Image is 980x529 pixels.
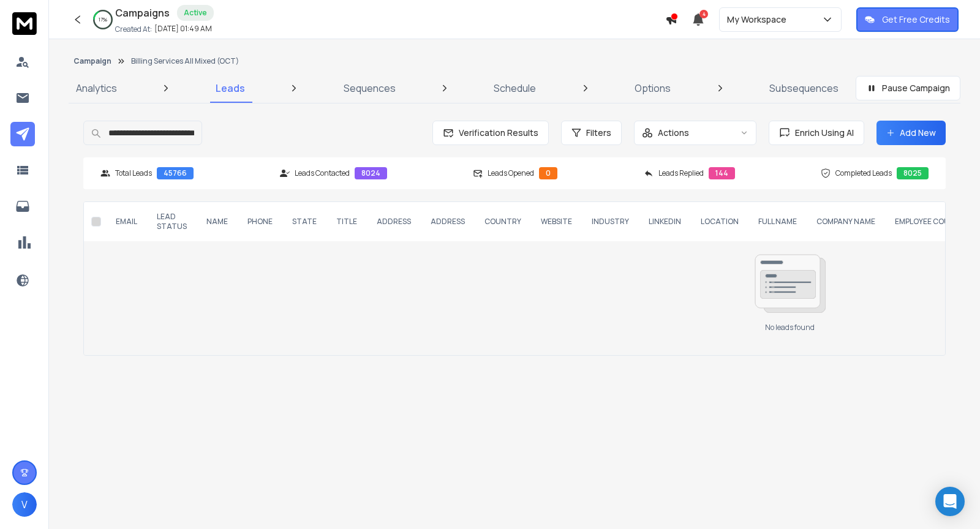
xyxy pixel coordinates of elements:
p: Sequences [344,81,396,96]
button: Verification Results [432,121,549,145]
p: Analytics [76,81,117,96]
p: No leads found [765,323,815,332]
th: LEAD STATUS [147,202,197,241]
button: Pause Campaign [856,76,960,100]
p: 17 % [99,16,107,23]
p: Schedule [494,81,536,96]
button: Add New [876,121,946,145]
a: Schedule [486,73,543,103]
a: Leads [208,73,252,103]
div: 45766 [157,167,194,179]
p: Actions [658,127,689,139]
button: Enrich Using AI [769,121,864,145]
button: Get Free Credits [856,7,959,32]
p: Leads [216,81,245,96]
p: Created At: [115,24,152,34]
p: Leads Contacted [295,168,350,178]
span: Filters [586,127,611,139]
th: NAME [197,202,238,241]
p: Options [635,81,671,96]
th: industry [582,202,639,241]
a: Sequences [336,73,403,103]
th: title [326,202,367,241]
div: 144 [709,167,735,179]
div: Open Intercom Messenger [935,487,965,516]
th: address [421,202,475,241]
th: country [475,202,531,241]
p: [DATE] 01:49 AM [154,24,212,34]
a: Analytics [69,73,124,103]
th: website [531,202,582,241]
a: Subsequences [762,73,846,103]
th: Address [367,202,421,241]
p: Completed Leads [835,168,892,178]
div: 0 [539,167,557,179]
th: EMAIL [106,202,147,241]
button: V [12,492,37,517]
button: Filters [561,121,622,145]
div: 8025 [897,167,929,179]
th: state [282,202,326,241]
p: Leads Opened [488,168,534,178]
th: location [691,202,748,241]
p: My Workspace [727,13,791,26]
p: Billing Services All Mixed (OCT) [131,56,239,66]
th: Employee Count [885,202,970,241]
p: Subsequences [769,81,839,96]
p: Total Leads [115,168,152,178]
div: 8024 [355,167,387,179]
h1: Campaigns [115,6,170,20]
span: Verification Results [454,127,538,139]
button: Campaign [73,56,111,66]
th: Full Name [748,202,807,241]
span: 4 [699,10,708,18]
th: LinkedIn [639,202,691,241]
div: Active [177,5,214,21]
p: Get Free Credits [882,13,950,26]
th: Phone [238,202,282,241]
p: Leads Replied [658,168,704,178]
th: Company Name [807,202,885,241]
a: Options [627,73,678,103]
span: Enrich Using AI [790,127,854,139]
